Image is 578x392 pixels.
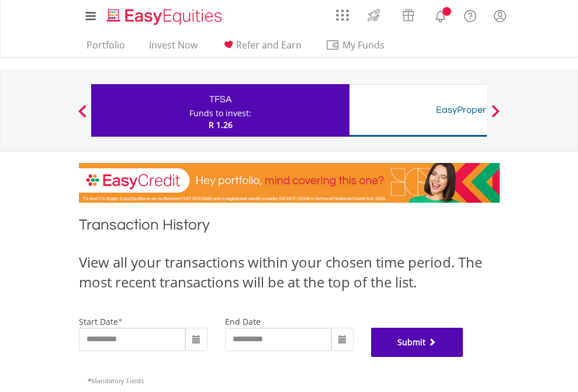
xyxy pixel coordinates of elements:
[364,6,383,25] img: thrive-v2.svg
[328,3,357,22] a: AppsGrid
[399,6,418,25] img: vouchers-v2.svg
[88,376,144,385] span: Mandatory Fields
[217,39,306,57] a: Refer and Earn
[82,39,130,57] a: Portfolio
[209,119,233,130] span: R 1.26
[144,39,202,57] a: Invest Now
[485,3,515,29] a: My Profile
[71,110,94,122] button: Previous
[102,3,227,26] a: Home page
[336,9,349,22] img: grid-menu-icon.svg
[79,214,500,241] h1: Transaction History
[105,7,227,26] img: EasyEquities_Logo.png
[225,316,261,327] label: end date
[79,316,118,327] label: start date
[79,163,500,203] img: EasyCredit Promotion Banner
[98,91,342,107] div: TFSA
[236,39,302,51] span: Refer and Earn
[391,3,425,25] a: Vouchers
[484,110,507,122] button: Next
[79,252,500,293] div: View all your transactions within your chosen time period. The most recent transactions will be a...
[455,3,485,26] a: FAQ's and Support
[326,37,402,53] span: My Funds
[189,107,251,119] div: Funds to invest:
[371,328,463,357] button: Submit
[425,3,455,26] a: Notifications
